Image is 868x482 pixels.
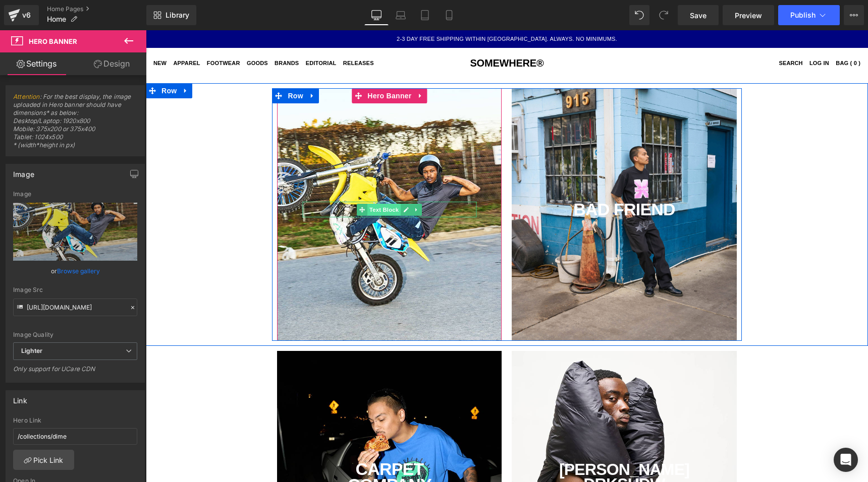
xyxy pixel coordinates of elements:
[13,164,34,178] div: Image
[156,431,331,462] div: CARPET
[723,5,774,25] a: Preview
[47,5,146,13] a: Home Pages
[13,298,137,316] input: Link
[13,450,74,470] a: Pick Link
[690,10,707,21] span: Save
[61,30,94,36] a: Footwear
[389,5,413,25] a: Laptop
[222,173,255,186] span: Text Block
[13,331,137,338] div: Image Quality
[391,432,565,461] div: [PERSON_NAME] DRKSHDW
[166,11,189,20] span: Library
[735,10,762,21] span: Preview
[690,30,715,36] a: BAG ( 0 )
[13,266,137,276] div: or
[156,171,331,187] div: DIME
[75,52,148,75] a: Design
[391,171,565,187] div: BAD FRIEND
[437,5,461,25] a: Mobile
[33,53,46,68] a: Expand / Collapse
[197,30,228,36] a: Releases
[13,391,27,405] div: Link
[160,58,173,73] a: Expand / Collapse
[8,30,21,36] a: New
[20,9,33,22] div: v6
[834,448,858,472] div: Open Intercom Messenger
[29,37,77,45] span: Hero Banner
[664,30,683,36] a: LOG IN
[13,93,40,100] a: Attention
[13,191,137,198] div: Image
[101,30,122,36] a: Goods
[129,30,153,36] a: Brands
[139,58,159,73] span: Row
[268,58,282,73] a: Expand / Collapse
[156,447,331,462] div: COMPANY
[844,5,864,25] button: More
[146,5,196,25] a: New Library
[13,365,137,380] div: Only support for UCare CDN
[13,286,137,293] div: Image Src
[27,30,54,36] a: Apparel
[21,347,42,354] b: Lighter
[629,5,649,25] button: Undo
[13,417,137,424] div: Hero Link
[251,6,471,12] a: 2-3 DAY FREE SHIPPING WITHIN [GEOGRAPHIC_DATA]. ALWAYS. NO MINIMUMS.
[160,30,191,36] a: Editorial
[607,25,657,40] input: SEARCH
[265,173,276,186] a: Expand / Collapse
[654,5,674,25] button: Redo
[13,93,137,156] span: : For the best display, the image uploaded in Hero banner should have dimensions* as below: Deskt...
[364,5,389,25] a: Desktop
[13,428,137,445] input: https://your-shop.myshopify.com
[47,15,66,23] span: Home
[324,27,398,38] a: SOMEWHERE®
[57,262,100,280] a: Browse gallery
[13,53,33,68] span: Row
[790,11,816,19] span: Publish
[4,5,39,25] a: v6
[413,5,437,25] a: Tablet
[778,5,840,25] button: Publish
[219,58,268,73] span: Hero Banner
